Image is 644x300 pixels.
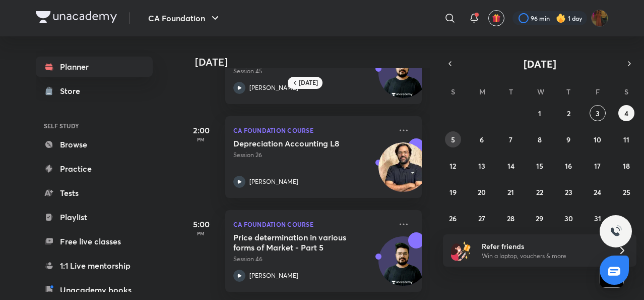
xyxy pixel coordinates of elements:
abbr: October 31, 2025 [594,214,601,223]
button: October 31, 2025 [590,210,606,226]
p: Session 46 [233,255,392,264]
a: Store [36,81,153,101]
button: October 5, 2025 [445,131,461,147]
abbr: October 25, 2025 [623,187,630,197]
div: Store [60,85,86,97]
abbr: October 6, 2025 [480,135,484,144]
abbr: Wednesday [537,87,544,96]
a: Tests [36,183,153,203]
button: October 18, 2025 [618,158,634,174]
button: October 27, 2025 [474,210,490,226]
abbr: October 7, 2025 [509,135,512,144]
button: October 25, 2025 [618,184,634,200]
img: gungun Raj [591,10,608,27]
abbr: October 4, 2025 [624,109,628,118]
abbr: October 10, 2025 [594,135,601,144]
button: October 19, 2025 [445,184,461,200]
button: October 12, 2025 [445,158,461,174]
button: October 14, 2025 [503,158,519,174]
a: Planner [36,57,153,77]
abbr: Thursday [566,87,570,96]
abbr: October 16, 2025 [565,161,572,171]
p: PM [181,136,221,142]
button: October 6, 2025 [474,131,490,147]
abbr: October 1, 2025 [538,109,541,118]
img: ttu [610,225,622,237]
button: October 11, 2025 [618,131,634,147]
button: October 24, 2025 [590,184,606,200]
button: October 13, 2025 [474,158,490,174]
span: [DATE] [524,57,556,71]
button: October 3, 2025 [590,105,606,121]
abbr: October 3, 2025 [596,109,600,118]
h5: Price determination in various forms of Market - Part 5 [233,232,359,253]
button: October 21, 2025 [503,184,519,200]
img: referral [451,240,471,261]
button: October 4, 2025 [618,105,634,121]
abbr: October 26, 2025 [449,214,457,223]
button: October 8, 2025 [532,131,548,147]
abbr: October 23, 2025 [565,187,572,197]
button: [DATE] [457,57,622,71]
h4: [DATE] [195,56,432,68]
button: October 16, 2025 [560,158,576,174]
img: Avatar [379,242,427,290]
p: [PERSON_NAME] [249,83,298,92]
h6: Refer friends [482,241,606,252]
h5: 5:00 [181,218,221,230]
h5: Depreciation Accounting L8 [233,138,359,148]
abbr: Saturday [624,87,628,96]
abbr: Sunday [451,87,455,96]
a: Unacademy books [36,280,153,300]
a: Company Logo [36,11,117,26]
button: October 22, 2025 [532,184,548,200]
img: Company Logo [36,11,117,23]
abbr: October 2, 2025 [567,109,570,118]
h6: SELF STUDY [36,117,153,134]
abbr: October 22, 2025 [536,187,543,197]
abbr: October 27, 2025 [478,214,485,223]
button: October 26, 2025 [445,210,461,226]
a: Practice [36,159,153,179]
abbr: October 17, 2025 [594,161,601,171]
button: October 29, 2025 [532,210,548,226]
button: CA Foundation [142,8,227,28]
abbr: October 21, 2025 [507,187,514,197]
button: October 15, 2025 [532,158,548,174]
button: October 23, 2025 [560,184,576,200]
button: October 7, 2025 [503,131,519,147]
button: October 30, 2025 [560,210,576,226]
button: October 28, 2025 [503,210,519,226]
button: October 2, 2025 [560,105,576,121]
button: October 17, 2025 [590,158,606,174]
a: Playlist [36,207,153,227]
abbr: October 5, 2025 [451,135,455,144]
p: PM [181,230,221,236]
abbr: October 15, 2025 [536,161,543,171]
button: October 9, 2025 [560,131,576,147]
button: October 1, 2025 [532,105,548,121]
abbr: October 24, 2025 [594,187,601,197]
a: Browse [36,134,153,155]
button: October 20, 2025 [474,184,490,200]
abbr: October 9, 2025 [566,135,570,144]
abbr: October 13, 2025 [478,161,485,171]
img: avatar [492,14,501,23]
h5: 2:00 [181,124,221,136]
p: Session 45 [233,67,392,76]
abbr: October 19, 2025 [449,187,457,197]
button: October 10, 2025 [590,131,606,147]
img: Avatar [379,54,427,103]
button: avatar [488,10,504,26]
abbr: October 20, 2025 [478,187,486,197]
h6: [DATE] [299,79,318,87]
abbr: October 12, 2025 [449,161,456,171]
a: 1:1 Live mentorship [36,256,153,276]
p: CA Foundation Course [233,124,392,136]
abbr: Monday [479,87,485,96]
a: Free live classes [36,231,153,252]
p: [PERSON_NAME] [249,177,298,186]
p: CA Foundation Course [233,218,392,230]
img: streak [556,13,566,23]
abbr: October 28, 2025 [507,214,514,223]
